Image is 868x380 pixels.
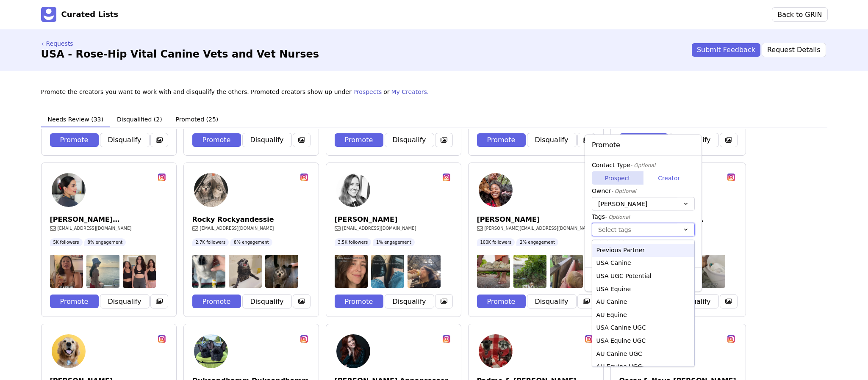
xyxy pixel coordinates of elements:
[477,295,526,308] button: Promote
[485,225,594,231] p: [PERSON_NAME][EMAIL_ADDRESS][DOMAIN_NAME]
[630,162,655,168] span: - Optional
[527,133,576,147] button: Disqualify
[520,239,555,245] p: 2% engagement
[100,133,149,147] button: Disqualify
[353,88,382,96] a: Prospects
[592,295,694,308] div: AU Canine
[670,133,718,147] button: Disqualify
[194,334,228,368] img: b9c0a73bbeaf0c8c9723fd9e6f56cf15.jpg
[117,115,162,124] p: Disqualified (2)
[336,173,370,207] img: d136015a0fa94b864d234c45cbcf04a0.jpg
[408,255,441,288] img: Content Image preview
[592,270,694,283] div: USA UGC Potential
[53,239,79,245] p: 5K followers
[50,295,99,308] button: Promote
[50,133,99,147] button: Promote
[50,215,168,223] h3: [PERSON_NAME] [PERSON_NAME][DOMAIN_NAME]
[692,255,725,288] img: Content Image preview
[385,133,434,147] button: Disqualify
[376,239,411,245] p: 1% engagement
[592,187,690,196] label: Owner
[371,255,404,288] img: Content Image preview
[527,295,576,308] button: Disqualify
[176,115,219,124] p: Promoted (25)
[479,334,513,368] img: 1cf62f0ad70926f433b76ac3040e59e1.jpg
[243,133,291,147] button: Disqualify
[592,321,694,334] div: USA Canine UGC
[383,88,389,96] p: or
[592,308,694,321] div: AU Equine
[243,295,291,308] button: Disqualify
[52,173,86,207] img: 3bed397aca1cdcb350b66646117e2772.jpg
[338,239,368,245] p: 3.5K followers
[41,88,352,96] p: Promote the creators you want to work with and disqualify the others. Promoted creators show up u...
[762,43,826,57] button: Request Details
[342,225,416,231] p: [EMAIL_ADDRESS][DOMAIN_NAME]
[52,334,86,368] img: 69f4054025984c2954dcf61445eced51.jpg
[200,225,274,231] p: [EMAIL_ADDRESS][DOMAIN_NAME]
[123,255,156,288] img: Content Image preview
[592,334,694,347] div: USA Equine UGC
[46,39,73,48] p: Requests
[550,255,583,288] img: Content Image preview
[592,212,690,221] label: Tags
[477,255,510,288] img: Content Image preview
[61,10,119,19] h3: Curated Lists
[477,215,595,223] h3: [PERSON_NAME]
[480,239,512,245] p: 100K followers
[192,295,241,308] button: Promote
[611,188,636,194] span: - Optional
[88,239,123,245] p: 8% engagement
[336,334,370,368] img: 94f1a979fc58a8d3ac54a786d247c724.jpg
[41,48,319,61] h3: USA - Rose-Hip Vital Canine Vets and Vet Nurses
[86,255,119,288] img: Content Image preview
[592,171,643,185] div: Prospect
[513,255,546,288] img: Content Image preview
[479,173,513,207] img: 23f05f336db8272ee275c9de4eb7654b.jpg
[50,255,83,288] img: Content Image preview
[643,171,695,185] div: Creator
[194,173,228,207] img: 2e0fa524980e8e2448e414f2297c6569.jpg
[592,360,694,373] div: AU Equine UGC
[192,133,241,147] button: Promote
[692,43,760,57] button: Submit Feedback
[592,161,690,170] label: Contact Type
[335,255,368,288] img: Content Image preview
[234,239,269,245] p: 8% engagement
[592,238,690,247] label: Relationship Stage
[335,133,383,147] button: Promote
[592,282,694,295] div: USA Equine
[391,88,429,96] a: My Creators.
[619,133,668,147] button: Promote
[48,115,103,124] p: Needs Review (33)
[229,255,262,288] img: Content Image preview
[335,295,383,308] button: Promote
[592,256,694,270] div: USA Canine
[192,215,310,223] h3: Rocky Rockyandessie
[196,239,226,245] p: 2.7K followers
[192,255,225,288] img: Content Image preview
[592,244,694,257] div: Previous Partner
[335,215,452,223] h3: [PERSON_NAME]
[265,255,298,288] img: Content Image preview
[477,133,526,147] button: Promote
[385,295,434,308] button: Disqualify
[100,295,149,308] button: Disqualify
[605,214,630,220] span: - Optional
[585,135,702,156] header: Promote
[592,347,694,360] div: AU Canine UGC
[772,8,827,21] button: Back to GRIN
[58,225,132,231] p: [EMAIL_ADDRESS][DOMAIN_NAME]
[41,39,319,48] a: Requests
